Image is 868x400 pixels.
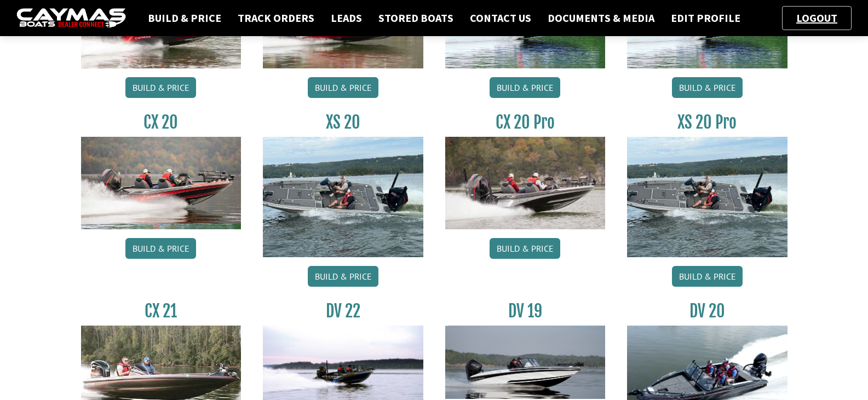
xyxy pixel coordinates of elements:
[791,11,843,25] a: Logout
[445,326,606,399] img: dv-19-ban_from_website_for_caymas_connect.png
[490,77,560,98] a: Build & Price
[445,137,606,229] img: CX-20Pro_thumbnail.jpg
[125,238,196,259] a: Build & Price
[445,301,606,321] h3: DV 19
[445,112,606,132] h3: CX 20 Pro
[81,301,242,321] h3: CX 21
[81,137,242,229] img: CX-20_thumbnail.jpg
[542,11,660,25] a: Documents & Media
[263,112,423,132] h3: XS 20
[464,11,537,25] a: Contact Us
[142,11,227,25] a: Build & Price
[263,301,423,321] h3: DV 22
[232,11,320,25] a: Track Orders
[627,301,787,321] h3: DV 20
[672,77,743,98] a: Build & Price
[325,11,367,25] a: Leads
[627,137,787,257] img: XS_20_resized.jpg
[627,112,787,132] h3: XS 20 Pro
[373,11,459,25] a: Stored Boats
[672,266,743,287] a: Build & Price
[125,77,196,98] a: Build & Price
[263,137,423,257] img: XS_20_resized.jpg
[308,77,378,98] a: Build & Price
[308,266,378,287] a: Build & Price
[81,112,242,132] h3: CX 20
[16,8,126,28] img: caymas-dealer-connect-2ed40d3bc7270c1d8d7ffb4b79bf05adc795679939227970def78ec6f6c03838.gif
[490,238,560,259] a: Build & Price
[665,11,746,25] a: Edit Profile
